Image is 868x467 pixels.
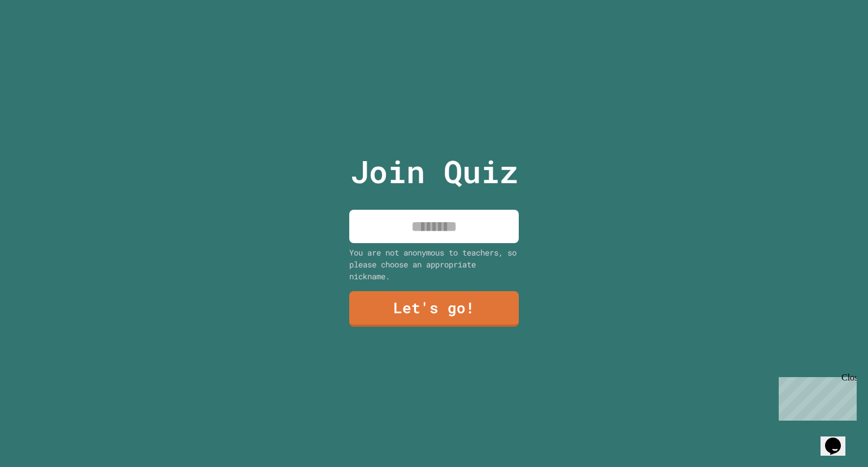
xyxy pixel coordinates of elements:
[349,247,519,282] div: You are not anonymous to teachers, so please choose an appropriate nickname.
[5,5,78,72] div: Chat with us now!Close
[821,422,857,456] iframe: chat widget
[350,148,518,195] p: Join Quiz
[774,373,857,421] iframe: chat widget
[349,291,519,327] a: Let's go!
